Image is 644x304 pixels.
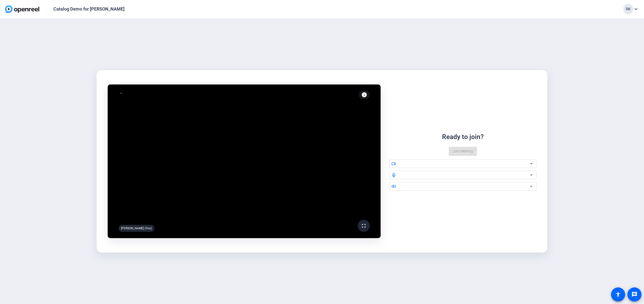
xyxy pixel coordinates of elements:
div: Ready to join? [442,132,484,142]
div: RK [623,4,633,15]
mat-icon: message [631,291,637,297]
mat-icon: fullscreen [361,223,367,229]
mat-icon: info [361,92,367,98]
div: Catalog Demo for [PERSON_NAME] [53,6,125,12]
mat-icon: accessibility [615,291,621,297]
div: [PERSON_NAME] (You) [118,225,154,232]
mat-icon: expand_more [633,6,639,12]
img: OpenReel logo [5,5,39,13]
